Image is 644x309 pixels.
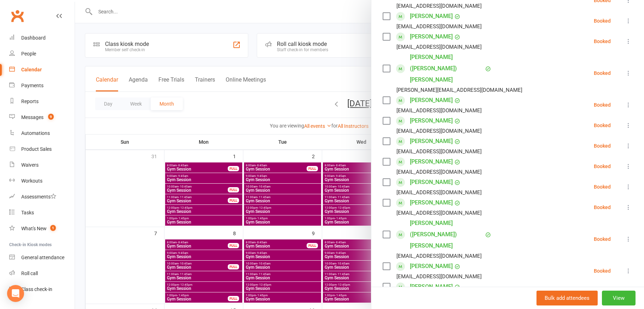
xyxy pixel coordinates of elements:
[396,106,482,115] div: [EMAIL_ADDRESS][DOMAIN_NAME]
[9,109,75,125] a: Messages 9
[410,261,453,272] a: [PERSON_NAME]
[594,39,611,44] div: Booked
[410,281,453,292] a: [PERSON_NAME]
[21,162,39,168] div: Waivers
[410,136,453,147] a: [PERSON_NAME]
[594,102,611,107] div: Booked
[9,62,75,78] a: Calendar
[396,208,482,218] div: [EMAIL_ADDRESS][DOMAIN_NAME]
[48,114,54,120] span: 9
[396,188,482,197] div: [EMAIL_ADDRESS][DOMAIN_NAME]
[594,268,611,273] div: Booked
[594,184,611,189] div: Booked
[594,18,611,23] div: Booked
[21,51,36,57] div: People
[9,173,75,189] a: Workouts
[21,271,38,276] div: Roll call
[7,285,24,302] div: Open Intercom Messenger
[396,251,482,261] div: [EMAIL_ADDRESS][DOMAIN_NAME]
[410,52,483,85] a: [PERSON_NAME] ([PERSON_NAME]) [PERSON_NAME]
[594,237,611,242] div: Booked
[594,164,611,169] div: Booked
[9,46,75,62] a: People
[602,291,636,305] button: View
[21,99,39,104] div: Reports
[594,71,611,76] div: Booked
[9,189,75,205] a: Assessments
[9,141,75,157] a: Product Sales
[410,197,453,208] a: [PERSON_NAME]
[536,291,598,305] button: Bulk add attendees
[21,226,47,231] div: What's New
[410,115,453,126] a: [PERSON_NAME]
[410,95,453,106] a: [PERSON_NAME]
[396,22,482,31] div: [EMAIL_ADDRESS][DOMAIN_NAME]
[8,7,26,25] a: Clubworx
[21,67,42,72] div: Calendar
[396,1,482,11] div: [EMAIL_ADDRESS][DOMAIN_NAME]
[9,157,75,173] a: Waivers
[21,194,56,200] div: Assessments
[396,85,522,95] div: [PERSON_NAME][EMAIL_ADDRESS][DOMAIN_NAME]
[396,272,482,281] div: [EMAIL_ADDRESS][DOMAIN_NAME]
[9,125,75,141] a: Automations
[21,210,34,215] div: Tasks
[594,143,611,148] div: Booked
[9,221,75,237] a: What's New1
[396,126,482,136] div: [EMAIL_ADDRESS][DOMAIN_NAME]
[50,225,56,231] span: 1
[410,31,453,42] a: [PERSON_NAME]
[21,255,64,260] div: General attendance
[21,83,43,88] div: Payments
[21,130,50,136] div: Automations
[594,123,611,128] div: Booked
[9,250,75,266] a: General attendance kiosk mode
[21,114,43,120] div: Messages
[21,146,52,152] div: Product Sales
[9,266,75,281] a: Roll call
[9,94,75,109] a: Reports
[410,177,453,188] a: [PERSON_NAME]
[410,218,483,251] a: [PERSON_NAME] ([PERSON_NAME]) [PERSON_NAME]
[9,78,75,94] a: Payments
[396,42,482,52] div: [EMAIL_ADDRESS][DOMAIN_NAME]
[21,35,46,41] div: Dashboard
[9,281,75,297] a: Class kiosk mode
[9,30,75,46] a: Dashboard
[21,178,42,184] div: Workouts
[9,205,75,221] a: Tasks
[21,286,52,292] div: Class check-in
[410,11,453,22] a: [PERSON_NAME]
[396,147,482,156] div: [EMAIL_ADDRESS][DOMAIN_NAME]
[594,205,611,210] div: Booked
[396,167,482,177] div: [EMAIL_ADDRESS][DOMAIN_NAME]
[410,156,453,167] a: [PERSON_NAME]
